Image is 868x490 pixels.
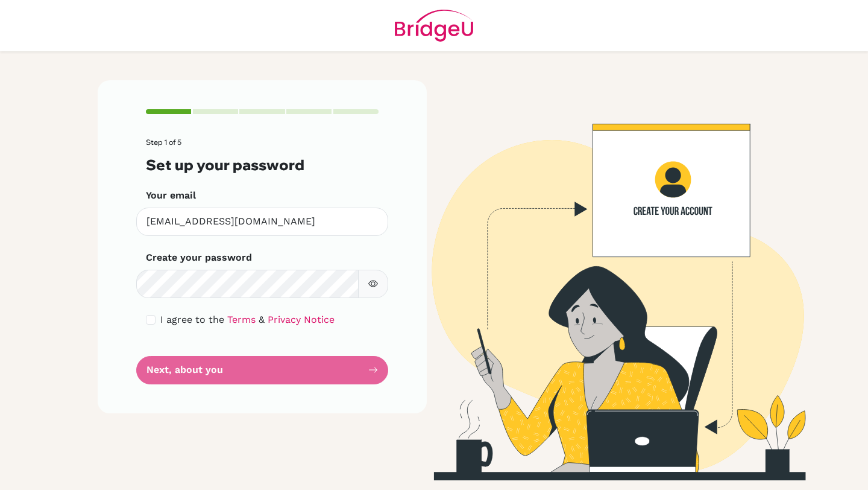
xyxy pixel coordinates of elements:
input: Insert your email* [136,208,388,236]
span: Step 1 of 5 [146,138,181,147]
label: Your email [146,188,196,203]
span: I agree to the [160,314,224,325]
a: Terms [227,314,256,325]
label: Create your password [146,250,252,265]
h3: Set up your password [146,156,379,174]
a: Privacy Notice [268,314,335,325]
span: & [259,314,265,325]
